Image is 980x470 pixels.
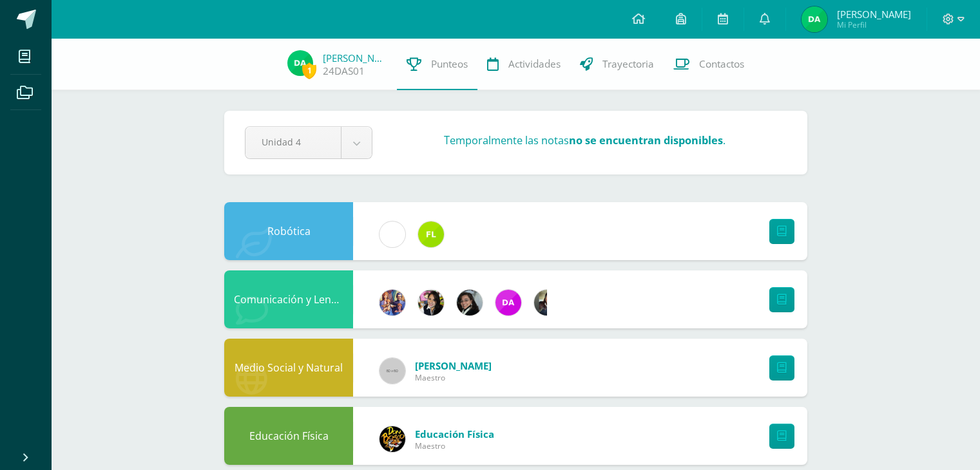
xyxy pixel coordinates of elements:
a: Contactos [664,39,754,90]
img: 7bd163c6daa573cac875167af135d202.png [457,290,483,315]
img: d6c3c6168549c828b01e81933f68206c.png [418,221,444,247]
span: Punteos [431,57,468,71]
img: 60x60 [380,358,405,384]
span: Actividades [508,57,561,71]
span: Contactos [699,57,744,71]
img: f645a1e54c3c4cc8e183a50ad53a921b.png [802,6,827,32]
span: Trayectoria [602,57,654,71]
span: Maestro [415,372,492,383]
div: Robótica [224,202,353,260]
img: cae4b36d6049cd6b8500bd0f72497672.png [380,221,405,247]
a: Actividades [477,39,570,90]
span: Unidad 4 [262,127,325,157]
span: [PERSON_NAME] [837,8,911,21]
a: [PERSON_NAME] [323,52,387,64]
h3: Temporalmente las notas . [444,133,725,147]
div: Comunicación y Lenguaje L.3 (Inglés y Laboratorio) [224,270,353,328]
img: 3f4c0a665c62760dc8d25f6423ebedea.png [380,290,405,315]
span: Mi Perfil [837,19,911,30]
span: 1 [302,62,316,79]
strong: no se encuentran disponibles [569,133,723,147]
img: 282f7266d1216b456af8b3d5ef4bcc50.png [418,290,444,315]
a: Unidad 4 [245,127,372,158]
img: eda3c0d1caa5ac1a520cf0290d7c6ae4.png [380,426,405,452]
img: f645a1e54c3c4cc8e183a50ad53a921b.png [287,50,313,76]
div: Medio Social y Natural [224,339,353,397]
a: Trayectoria [570,39,664,90]
a: 24DAS01 [323,64,365,78]
span: Educación Física [415,428,494,440]
a: Punteos [397,39,477,90]
div: Educación Física [224,407,353,465]
span: [PERSON_NAME] [415,359,492,372]
img: 20293396c123fa1d0be50d4fd90c658f.png [495,290,521,315]
img: f727c7009b8e908c37d274233f9e6ae1.png [534,290,560,315]
span: Maestro [415,440,494,451]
